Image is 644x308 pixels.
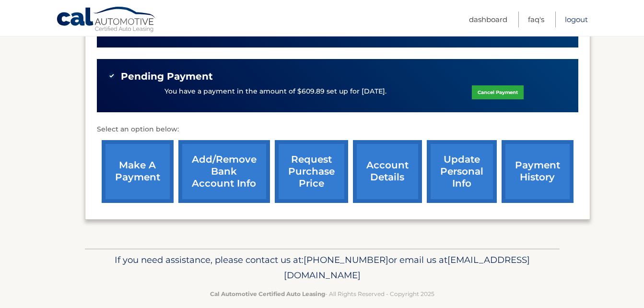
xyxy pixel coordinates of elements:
[56,6,157,34] a: Cal Automotive
[565,12,588,27] a: Logout
[108,72,115,79] img: check-green.svg
[121,71,213,83] span: Pending Payment
[275,140,348,203] a: request purchase price
[469,12,507,27] a: Dashboard
[528,12,544,27] a: FAQ's
[353,140,422,203] a: account details
[210,290,325,297] strong: Cal Automotive Certified Auto Leasing
[91,252,553,283] p: If you need assistance, please contact us at: or email us at
[472,85,524,99] a: Cancel Payment
[91,289,553,299] p: - All Rights Reserved - Copyright 2025
[427,140,497,203] a: update personal info
[178,140,270,203] a: Add/Remove bank account info
[164,86,386,97] p: You have a payment in the amount of $609.89 set up for [DATE].
[97,124,578,135] p: Select an option below:
[102,140,174,203] a: make a payment
[304,254,388,265] span: [PHONE_NUMBER]
[502,140,574,203] a: payment history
